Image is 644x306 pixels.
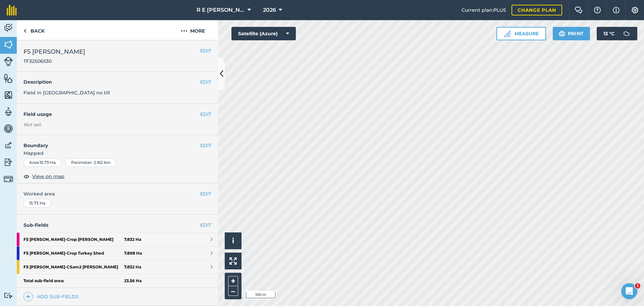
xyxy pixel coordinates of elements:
img: A question mark icon [593,7,601,13]
h4: Boundary [17,135,200,149]
button: + [228,276,238,286]
div: Not set [23,121,211,128]
img: Two speech bubbles overlapping with the left bubble in the forefront [575,7,583,13]
img: svg+xml;base64,PHN2ZyB4bWxucz0iaHR0cDovL3d3dy53My5vcmcvMjAwMC9zdmciIHdpZHRoPSI1NiIgaGVpZ2h0PSI2MC... [4,90,13,100]
button: Satellite (Azure) [231,27,296,40]
img: svg+xml;base64,PHN2ZyB4bWxucz0iaHR0cDovL3d3dy53My5vcmcvMjAwMC9zdmciIHdpZHRoPSI5IiBoZWlnaHQ9IjI0Ii... [23,27,26,35]
a: Change plan [512,5,562,15]
button: EDIT [200,111,211,118]
a: Add sub-fields [23,292,82,301]
button: EDIT [200,190,211,198]
img: svg+xml;base64,PD94bWwgdmVyc2lvbj0iMS4wIiBlbmNvZGluZz0idXRmLTgiPz4KPCEtLSBHZW5lcmF0b3I6IEFkb2JlIE... [4,57,13,66]
span: 1 [635,283,640,289]
div: Perimeter : 2.162 km [65,158,116,167]
a: F5 [PERSON_NAME]-CSam2 [PERSON_NAME]7.832 Ha [17,260,218,274]
strong: Total sub-field area: [23,278,124,283]
h4: Field usage [23,111,200,118]
img: svg+xml;base64,PHN2ZyB4bWxucz0iaHR0cDovL3d3dy53My5vcmcvMjAwMC9zdmciIHdpZHRoPSIxNyIgaGVpZ2h0PSIxNy... [613,6,620,14]
img: svg+xml;base64,PHN2ZyB4bWxucz0iaHR0cDovL3d3dy53My5vcmcvMjAwMC9zdmciIHdpZHRoPSIxNCIgaGVpZ2h0PSIyNC... [26,293,31,301]
img: svg+xml;base64,PD94bWwgdmVyc2lvbj0iMS4wIiBlbmNvZGluZz0idXRmLTgiPz4KPCEtLSBHZW5lcmF0b3I6IEFkb2JlIE... [4,124,13,134]
strong: 7.832 Ha [124,237,141,242]
strong: 23.56 Ha [124,278,142,283]
span: View on map [32,173,64,180]
a: F5 [PERSON_NAME]-Crop Turkey Shed7.898 Ha [17,247,218,260]
span: Mapped [17,149,218,157]
button: Print [553,27,590,40]
img: svg+xml;base64,PD94bWwgdmVyc2lvbj0iMS4wIiBlbmNvZGluZz0idXRmLTgiPz4KPCEtLSBHZW5lcmF0b3I6IEFkb2JlIE... [4,157,13,167]
strong: F5 [PERSON_NAME] - Crop Turkey Shed [23,247,124,260]
button: Measure [496,27,546,40]
img: svg+xml;base64,PHN2ZyB4bWxucz0iaHR0cDovL3d3dy53My5vcmcvMjAwMC9zdmciIHdpZHRoPSI1NiIgaGVpZ2h0PSI2MC... [4,73,13,83]
a: Back [17,20,51,40]
div: Area : 15.73 Ha [23,158,61,167]
span: TF32506530 [23,58,85,64]
button: – [228,286,238,296]
img: Four arrows, one pointing top left, one top right, one bottom right and the last bottom left [229,257,237,265]
span: 2026 [263,6,276,14]
span: R E [PERSON_NAME] [197,6,245,14]
button: EDIT [200,78,211,86]
h4: Sub-fields [17,221,218,229]
button: View on map [23,172,64,180]
strong: 7.898 Ha [124,251,142,256]
h4: Description [23,78,211,86]
img: svg+xml;base64,PD94bWwgdmVyc2lvbj0iMS4wIiBlbmNvZGluZz0idXRmLTgiPz4KPCEtLSBHZW5lcmF0b3I6IEFkb2JlIE... [4,107,13,117]
img: fieldmargin Logo [7,5,17,15]
strong: F5 [PERSON_NAME] - Crop [PERSON_NAME] [23,233,124,246]
img: svg+xml;base64,PHN2ZyB4bWxucz0iaHR0cDovL3d3dy53My5vcmcvMjAwMC9zdmciIHdpZHRoPSIxOCIgaGVpZ2h0PSIyNC... [23,172,30,180]
span: Worked area [23,190,211,198]
img: Ruler icon [504,30,511,37]
button: 13 °C [597,27,637,40]
button: More [168,20,218,40]
strong: F5 [PERSON_NAME] - CSam2 [PERSON_NAME] [23,260,124,274]
img: svg+xml;base64,PD94bWwgdmVyc2lvbj0iMS4wIiBlbmNvZGluZz0idXRmLTgiPz4KPCEtLSBHZW5lcmF0b3I6IEFkb2JlIE... [4,23,13,33]
img: svg+xml;base64,PHN2ZyB4bWxucz0iaHR0cDovL3d3dy53My5vcmcvMjAwMC9zdmciIHdpZHRoPSIxOSIgaGVpZ2h0PSIyNC... [559,30,565,38]
img: svg+xml;base64,PHN2ZyB4bWxucz0iaHR0cDovL3d3dy53My5vcmcvMjAwMC9zdmciIHdpZHRoPSIyMCIgaGVpZ2h0PSIyNC... [181,27,187,35]
span: F5 [PERSON_NAME] [23,47,85,56]
img: A cog icon [631,7,639,13]
span: Field in [GEOGRAPHIC_DATA] no till [23,90,110,96]
div: 15.73 Ha [23,199,51,208]
strong: 7.832 Ha [124,264,141,270]
span: 13 ° C [603,27,614,40]
span: i [232,236,234,245]
button: EDIT [200,47,211,54]
iframe: Intercom live chat [621,283,637,299]
img: svg+xml;base64,PD94bWwgdmVyc2lvbj0iMS4wIiBlbmNvZGluZz0idXRmLTgiPz4KPCEtLSBHZW5lcmF0b3I6IEFkb2JlIE... [4,292,13,299]
img: svg+xml;base64,PD94bWwgdmVyc2lvbj0iMS4wIiBlbmNvZGluZz0idXRmLTgiPz4KPCEtLSBHZW5lcmF0b3I6IEFkb2JlIE... [620,27,633,40]
img: svg+xml;base64,PHN2ZyB4bWxucz0iaHR0cDovL3d3dy53My5vcmcvMjAwMC9zdmciIHdpZHRoPSI1NiIgaGVpZ2h0PSI2MC... [4,40,13,50]
a: EDIT [200,221,211,229]
button: i [225,232,241,249]
img: svg+xml;base64,PD94bWwgdmVyc2lvbj0iMS4wIiBlbmNvZGluZz0idXRmLTgiPz4KPCEtLSBHZW5lcmF0b3I6IEFkb2JlIE... [4,174,13,184]
a: F5 [PERSON_NAME]-Crop [PERSON_NAME]7.832 Ha [17,233,218,246]
button: EDIT [200,142,211,149]
img: svg+xml;base64,PD94bWwgdmVyc2lvbj0iMS4wIiBlbmNvZGluZz0idXRmLTgiPz4KPCEtLSBHZW5lcmF0b3I6IEFkb2JlIE... [4,140,13,150]
span: Current plan : PLUS [462,6,506,14]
